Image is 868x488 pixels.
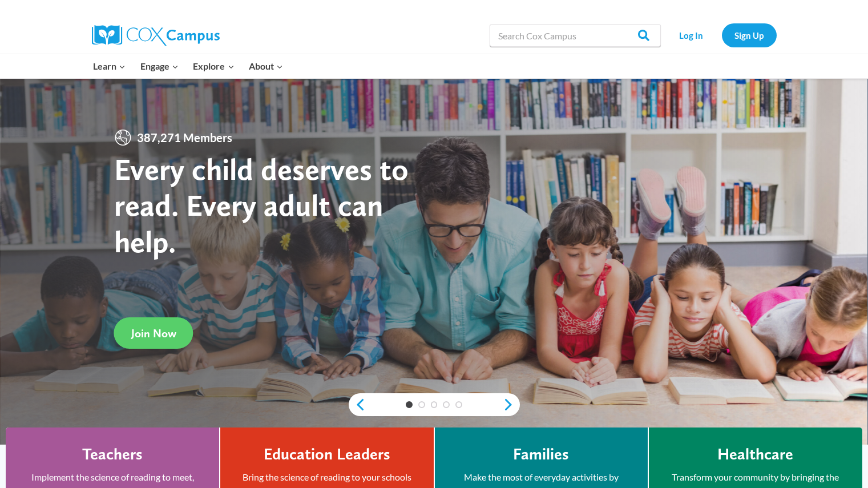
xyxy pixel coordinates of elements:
nav: Secondary Navigation [667,23,777,47]
a: Join Now [114,317,193,349]
span: Join Now [131,326,176,340]
div: content slider buttons [349,393,520,416]
h4: Teachers [82,445,143,464]
img: Cox Campus [92,25,220,46]
span: Explore [193,59,234,74]
a: 1 [406,401,413,408]
input: Search Cox Campus [490,24,661,47]
span: About [249,59,283,74]
a: Sign Up [722,23,777,47]
h4: Education Leaders [264,445,390,464]
a: previous [349,398,366,412]
h4: Healthcare [717,445,793,464]
span: 387,271 Members [132,128,237,147]
a: 5 [455,401,462,408]
span: Engage [140,59,179,74]
a: Log In [667,23,716,47]
a: 2 [418,401,425,408]
h4: Families [513,445,569,464]
span: Learn [93,59,126,74]
a: 3 [431,401,438,408]
nav: Primary Navigation [86,54,290,78]
a: next [503,398,520,412]
strong: Every child deserves to read. Every adult can help. [114,151,409,260]
a: 4 [443,401,450,408]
